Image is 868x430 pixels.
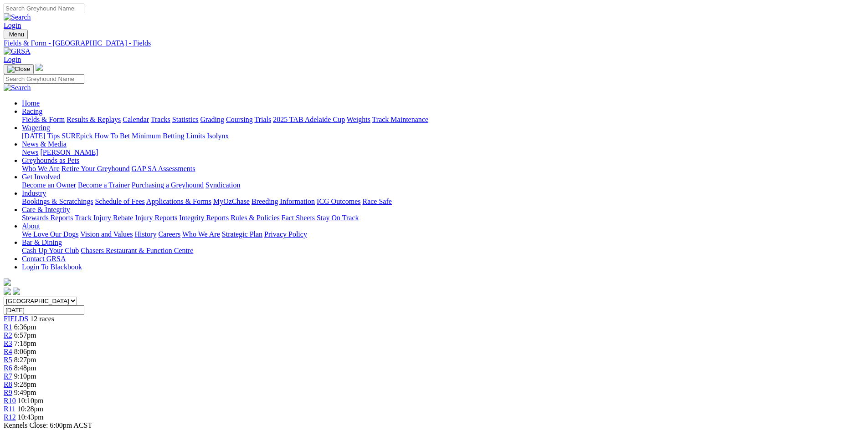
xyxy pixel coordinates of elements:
a: Track Maintenance [372,116,428,123]
a: R9 [4,389,12,396]
div: Care & Integrity [22,214,864,222]
a: Syndication [205,181,240,189]
div: Wagering [22,132,864,140]
a: Purchasing a Greyhound [132,181,204,189]
a: Calendar [123,116,149,123]
span: 9:28pm [14,380,36,388]
a: Injury Reports [135,214,177,222]
a: Who We Are [182,230,220,238]
img: logo-grsa-white.png [36,64,43,71]
a: Trials [254,116,271,123]
div: About [22,230,864,238]
a: Bookings & Scratchings [22,197,93,205]
a: Results & Replays [67,116,121,123]
a: Careers [158,230,180,238]
a: R7 [4,372,12,380]
img: GRSA [4,47,31,56]
a: FIELDS [4,315,28,323]
a: Weights [347,116,370,123]
input: Search [4,74,84,84]
img: Search [4,13,31,21]
a: Minimum Betting Limits [132,132,205,140]
button: Toggle navigation [4,64,34,74]
a: Fields & Form [22,116,65,123]
a: SUREpick [62,132,92,140]
a: Stewards Reports [22,214,73,222]
a: R6 [4,364,12,372]
div: News & Media [22,148,864,157]
a: Contact GRSA [22,255,66,263]
span: 10:43pm [18,413,44,421]
input: Search [4,4,84,13]
a: Wagering [22,124,50,132]
a: R5 [4,356,12,364]
img: Search [4,84,31,92]
span: 9:10pm [14,372,36,380]
span: 10:10pm [18,397,44,405]
span: 8:06pm [14,348,36,355]
a: Racing [22,107,42,115]
span: Kennels Close: 6:00pm ACST [4,421,92,429]
a: Stay On Track [317,214,359,222]
a: Who We Are [22,165,60,172]
a: About [22,222,40,230]
a: Tracks [151,116,170,123]
div: Get Involved [22,181,864,189]
a: Login To Blackbook [22,263,82,271]
a: Applications & Forms [146,197,211,205]
span: 8:48pm [14,364,36,372]
a: Grading [200,116,224,123]
a: Integrity Reports [179,214,229,222]
a: Chasers Restaurant & Function Centre [81,247,193,254]
a: Race Safe [362,197,391,205]
a: Statistics [172,116,199,123]
span: 10:28pm [17,405,43,413]
a: 2025 TAB Adelaide Cup [273,116,345,123]
a: Industry [22,189,46,197]
a: How To Bet [95,132,130,140]
a: News [22,148,38,156]
a: Care & Integrity [22,206,70,213]
a: R10 [4,397,16,405]
a: Bar & Dining [22,238,62,246]
img: logo-grsa-white.png [4,278,11,286]
a: R1 [4,323,12,331]
div: Greyhounds as Pets [22,165,864,173]
span: 9:49pm [14,389,36,396]
a: R3 [4,339,12,347]
a: Isolynx [207,132,229,140]
a: Retire Your Greyhound [62,165,130,172]
a: Strategic Plan [222,230,262,238]
span: 6:57pm [14,331,36,339]
a: Fact Sheets [282,214,315,222]
span: Menu [9,31,24,38]
div: Bar & Dining [22,247,864,255]
a: Fields & Form - [GEOGRAPHIC_DATA] - Fields [4,39,864,47]
a: R12 [4,413,16,421]
a: Become an Owner [22,181,76,189]
a: Cash Up Your Club [22,247,79,254]
span: R11 [4,405,15,413]
span: 8:27pm [14,356,36,364]
a: Become a Trainer [78,181,130,189]
span: 12 races [30,315,54,323]
a: Login [4,56,21,63]
a: Breeding Information [252,197,315,205]
a: R2 [4,331,12,339]
a: Home [22,99,40,107]
a: R4 [4,348,12,355]
a: R8 [4,380,12,388]
a: Coursing [226,116,253,123]
a: ICG Outcomes [317,197,360,205]
div: Industry [22,197,864,206]
a: Login [4,21,21,29]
